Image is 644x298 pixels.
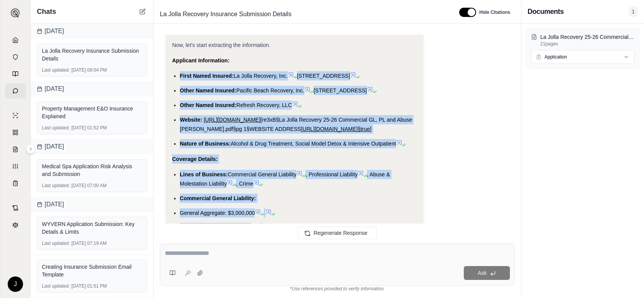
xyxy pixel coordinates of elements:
[42,283,142,289] div: [DATE] 01:51 PM
[236,87,304,94] span: Pacific Beach Recovery, Inc.
[157,8,450,20] div: Edit Title
[5,32,26,48] a: Home
[37,6,56,17] span: Chats
[31,139,153,154] div: [DATE]
[5,108,26,123] a: Single Policy
[172,42,271,48] span: Now, let's start extracting the information.
[231,141,396,147] span: Alcohol & Drug Treatment, Social Model Detox & Intensive Outpatient
[540,41,634,47] p: 21 pages
[531,33,634,47] button: La Jolla Recovery 25-26 Commercial GL, PL and Abuse [PERSON_NAME].pdf21pages
[26,144,35,154] button: Expand sidebar
[42,67,142,73] div: [DATE] 08:04 PM
[5,176,26,191] a: Coverage Table
[370,126,372,132] span: ]
[42,283,70,289] span: Last updated:
[180,141,231,147] span: Nature of Business:
[180,117,202,123] span: Website:
[172,57,229,64] strong: Applicant Information:
[42,182,142,189] div: [DATE] 07:00 AM
[5,66,26,82] a: Prompt Library
[42,105,142,120] div: Property Management E&O Insurance Explained
[138,7,147,16] button: New Chat
[204,117,261,123] a: [URL][DOMAIN_NAME]
[42,125,70,131] span: Last updated:
[5,83,26,99] a: Chat
[180,171,227,177] span: Lines of Business:
[314,230,367,236] span: Regenerate Response
[314,87,367,94] span: [STREET_ADDRESS]
[8,276,23,292] div: J
[31,81,153,97] div: [DATE]
[42,47,142,62] div: La Jolla Recovery Insurance Submission Details
[160,286,515,292] div: *Use references provided to verify information.
[180,73,234,79] span: First Named Insured:
[236,181,253,187] span: , Crime
[540,33,634,41] p: La Jolla Recovery 25-26 Commercial GL, PL and Abuse Acord.pdf
[42,240,70,246] span: Last updated:
[180,210,255,216] span: General Aggregate: $3,000,000
[301,126,370,132] a: [URL][DOMAIN_NAME]§true
[5,125,26,140] a: Policy Comparisons
[5,217,26,233] a: Legal Search Engine
[5,159,26,174] a: Custom Report
[180,87,236,94] span: Other Named Insured:
[180,102,236,108] span: Other Named Insured:
[42,162,142,178] div: Medical Spa Application Risk Analysis and Submission
[31,23,153,39] div: [DATE]
[42,240,142,246] div: [DATE] 07:19 AM
[236,102,292,108] span: Refresh Recovery, LLC
[42,263,142,278] div: Creating Insurance Submission Email Template
[464,266,510,280] button: Ask
[157,8,294,20] span: La Jolla Recovery Insurance Submission Details
[11,8,20,18] img: Expand sidebar
[5,200,26,216] a: Contract Analysis
[227,171,296,177] span: Commercial General Liability
[297,73,350,79] span: [STREET_ADDRESS]
[42,125,142,131] div: [DATE] 01:52 PM
[5,142,26,157] a: Claim Coverage
[31,197,153,212] div: [DATE]
[528,6,564,17] h3: Documents
[180,171,390,187] span: , Abuse & Molestation Liability
[180,195,256,201] span: Commercial General Liability:
[234,73,288,79] span: La Jolla Recovery, Inc.
[629,6,638,17] span: 1
[42,182,70,189] span: Last updated:
[180,117,412,132] span: [re3xB§La Jolla Recovery 25-26 Commercial GL, PL and Abuse [PERSON_NAME].pdf§pg 1§WEBSITE ADDRESS
[8,5,23,21] button: Expand sidebar
[42,220,142,236] div: WYVERN Application Submission: Key Details & Limits
[305,171,357,177] span: , Professional Liability
[42,67,70,73] span: Last updated:
[298,227,377,239] button: Regenerate Response
[172,156,217,162] strong: Coverage Details:
[478,270,486,276] span: Ask
[5,49,26,65] a: Documents Vault
[479,9,510,15] span: Hide Citations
